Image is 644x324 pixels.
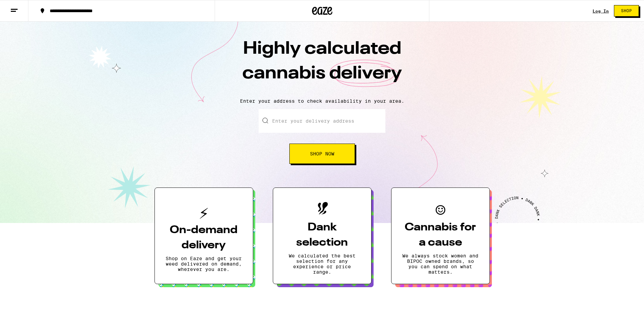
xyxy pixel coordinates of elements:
[614,5,639,17] button: Shop
[204,37,440,93] h1: Highly calculated cannabis delivery
[593,9,609,13] a: Log In
[273,188,372,284] button: Dank selectionWe calculated the best selection for any experience or price range.
[284,253,360,275] p: We calculated the best selection for any experience or price range.
[284,220,360,250] h3: Dank selection
[310,151,334,156] span: Shop Now
[402,220,479,250] h3: Cannabis for a cause
[391,188,490,284] button: Cannabis for a causeWe always stock women and BIPOC owned brands, so you can spend on what matters.
[166,223,242,253] h3: On-demand delivery
[7,98,637,104] p: Enter your address to check availability in your area.
[609,5,644,17] a: Shop
[621,9,632,13] span: Shop
[259,109,385,133] input: Enter your delivery address
[166,256,242,272] p: Shop on Eaze and get your weed delivered on demand, wherever you are.
[289,144,355,164] button: Shop Now
[402,253,479,275] p: We always stock women and BIPOC owned brands, so you can spend on what matters.
[154,188,253,284] button: On-demand deliveryShop on Eaze and get your weed delivered on demand, wherever you are.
